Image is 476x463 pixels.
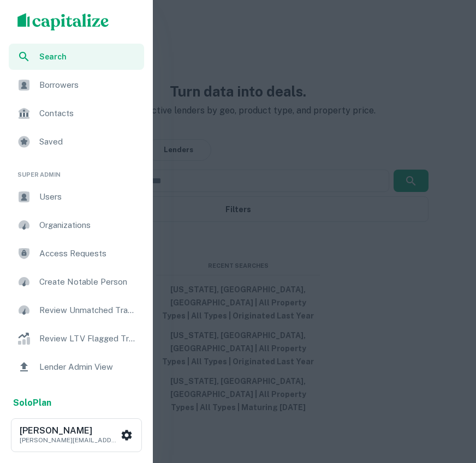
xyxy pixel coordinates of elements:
[13,396,51,410] a: SoloPlan
[9,240,144,267] a: Access Requests
[9,326,144,352] a: Review LTV Flagged Transactions
[9,354,144,380] a: Lender Admin View
[39,51,138,63] span: Search
[39,389,138,402] span: Borrower Info Requests
[9,184,144,210] a: Users
[13,398,51,408] strong: Solo Plan
[11,418,142,452] button: [PERSON_NAME][PERSON_NAME][EMAIL_ADDRESS][PERSON_NAME][DOMAIN_NAME]
[9,129,144,155] a: Saved
[39,219,138,232] span: Organizations
[9,297,144,323] a: Review Unmatched Transactions
[39,332,138,345] span: Review LTV Flagged Transactions
[9,44,144,70] a: Search
[9,100,144,127] a: Contacts
[39,135,138,148] span: Saved
[9,382,144,408] a: Borrower Info Requests
[9,72,144,98] a: Borrowers
[20,426,118,435] h6: [PERSON_NAME]
[39,79,138,92] span: Borrowers
[39,304,138,317] span: Review Unmatched Transactions
[39,107,138,120] span: Contacts
[39,360,138,374] span: Lender Admin View
[20,435,118,445] p: [PERSON_NAME][EMAIL_ADDRESS][PERSON_NAME][DOMAIN_NAME]
[9,212,144,238] a: Organizations
[421,376,476,428] iframe: Chat Widget
[39,247,138,260] span: Access Requests
[9,157,144,184] li: Super Admin
[39,275,138,288] span: Create Notable Person
[17,13,109,31] img: capitalize-logo.png
[9,269,144,295] a: Create Notable Person
[39,190,138,203] span: Users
